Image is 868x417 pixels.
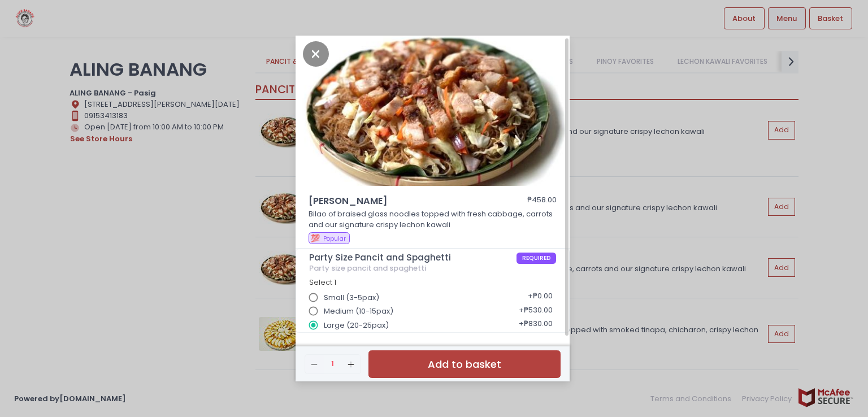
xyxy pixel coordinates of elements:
[517,253,557,264] span: REQUIRED
[324,306,393,317] span: Medium (10-15pax)
[515,301,556,322] div: + ₱530.00
[311,233,320,244] span: 💯
[524,287,556,309] div: + ₱0.00
[368,350,561,378] button: Add to basket
[515,315,556,336] div: + ₱830.00
[309,253,517,263] span: Party Size Pancit and Spaghetti
[527,194,557,208] div: ₱458.00
[324,320,389,331] span: Large (20-25pax)
[303,47,329,59] button: Close
[309,264,557,273] div: Party size pancit and spaghetti
[323,234,346,243] span: Popular
[309,208,557,231] p: Bilao of braised glass noodles topped with fresh cabbage, carrots and our signature crispy lechon...
[296,33,570,186] img: Bihon Bilao
[324,292,379,303] span: Small (3-5pax)
[309,194,495,208] span: [PERSON_NAME]
[309,277,336,287] span: Select 1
